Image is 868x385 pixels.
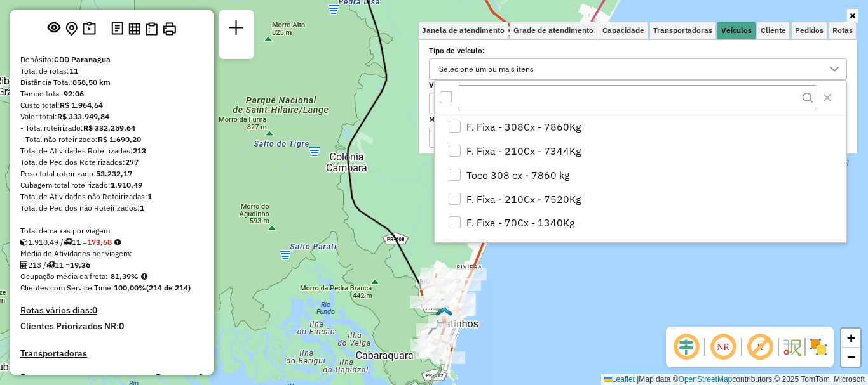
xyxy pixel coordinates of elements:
h4: Rotas vários dias: [20,305,203,316]
strong: 1.910,49 [111,180,142,190]
ul: Option List [435,115,846,235]
strong: R$ 1.690,20 [98,134,141,144]
span: Ocupação média da frota: [20,271,108,281]
button: Visualizar relatório de Roteirização [126,20,143,37]
div: Tempo total: [20,88,203,100]
span: Transportadoras [653,27,712,34]
strong: 213 [133,146,146,155]
div: Peso total roteirizado: [20,168,203,179]
button: Visualizar Romaneio [143,20,160,38]
img: Exibir/Ocultar setores [808,337,829,357]
span: + [847,330,855,346]
div: Depósito: [20,54,203,65]
i: Meta Caixas/viagem: 181,15 Diferença: -7,47 [114,238,121,246]
strong: 0 [92,304,97,316]
strong: 1 [140,203,144,212]
button: Centralizar mapa no depósito ou ponto de apoio [63,19,80,39]
h4: Recargas: 0 [156,372,203,383]
span: F. Fixa - 210Cx - 7344Kg [466,143,581,159]
span: Ocultar deslocamento [671,332,702,362]
strong: CDD Paranagua [54,55,111,64]
span: Capacidade [602,27,644,34]
a: Nova sessão e pesquisa [224,15,249,44]
h4: Transportadoras [20,348,203,359]
li: F. Fixa - 308Cx - 7860Kg [440,115,846,140]
a: Leaflet [604,375,635,384]
button: Logs desbloquear sessão [109,19,126,39]
strong: 0 [119,320,124,332]
strong: R$ 332.259,64 [83,123,135,133]
div: Total de Atividades não Roteirizadas: [20,191,203,202]
span: − [847,349,855,365]
button: Exibir sessão original [45,18,63,39]
div: Map data © contributors,© 2025 TomTom, Microsoft [601,374,868,385]
span: Exibir rótulo [745,332,775,362]
div: Total de Pedidos não Roteirizados: [20,202,203,214]
label: Veículo: [429,79,847,91]
div: Valor total: [20,111,203,122]
li: F. Fixa - 210Cx - 7344Kg [440,139,846,163]
button: Close [817,88,837,108]
div: Distância Total: [20,77,203,88]
a: Ocultar filtros [847,9,858,23]
strong: 173,68 [87,237,112,247]
span: F. Fixa - 308Cx - 7860Kg [466,119,581,134]
span: Cliente [761,27,786,34]
div: - Total não roteirizado: [20,134,203,145]
img: Fluxo de ruas [782,337,802,357]
strong: 81,39% [111,271,139,281]
div: All items unselected [440,91,452,103]
span: Toco 308 cx - 7860 kg [466,167,569,183]
div: Total de caixas por viagem: [20,225,203,237]
strong: 858,50 km [72,77,111,87]
div: 213 / 11 = [20,259,203,271]
div: Cubagem total roteirizado: [20,179,203,191]
li: Toco 308 cx - 7860 kg [440,163,846,187]
strong: 19,36 [70,260,90,270]
div: Custo total: [20,100,203,111]
a: OpenStreetMap [679,375,733,384]
span: Veículos [721,27,752,34]
a: Zoom in [841,329,860,348]
span: F. Fixa - 210Cx - 7520Kg [466,192,581,207]
li: F. Fixa - 210Cx - 7520Kg [440,187,846,211]
div: Média de Atividades por viagem: [20,248,203,259]
strong: 277 [125,157,139,167]
strong: 92:06 [64,89,84,98]
span: Grade de atendimento [513,27,593,34]
strong: 53.232,17 [96,169,132,178]
label: Motorista: [429,114,847,125]
i: Cubagem total roteirizado [20,238,28,246]
strong: (214 de 214) [146,283,191,292]
div: Total de rotas: [20,65,203,77]
button: Painel de Sugestão [80,19,98,39]
span: F. Fixa - 70Cx - 1340Kg [466,215,574,230]
span: Clientes com Service Time: [20,283,114,292]
img: MATINHOS [436,306,452,323]
li: F. Fixa - 70Cx - 1340Kg [440,211,846,235]
div: Selecione um ou mais itens [435,59,538,79]
i: Total de rotas [64,238,72,246]
em: Média calculada utilizando a maior ocupação (%Peso ou %Cubagem) de cada rota da sessão. Rotas cro... [141,273,147,280]
strong: R$ 333.949,84 [57,112,109,121]
button: Imprimir Rotas [160,20,179,38]
span: Janela de atendimento [422,27,505,34]
label: Tipo de veículo: [429,45,847,56]
strong: 100,00% [114,283,146,292]
a: Zoom out [841,348,860,367]
strong: R$ 1.964,64 [60,100,103,110]
strong: 1 [147,192,152,201]
strong: 11 [69,66,78,75]
span: | [637,375,639,384]
span: Pedidos [795,27,824,34]
h4: Clientes Priorizados NR: [20,321,203,332]
div: - Total roteirizado: [20,122,203,134]
i: Total de Atividades [20,261,28,269]
span: Ocultar NR [708,332,738,362]
div: Total de Pedidos Roteirizados: [20,157,203,168]
span: Rotas [832,27,853,34]
div: Total de Atividades Roteirizadas: [20,145,203,157]
a: Rotas [20,372,44,383]
i: Total de rotas [46,261,55,269]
